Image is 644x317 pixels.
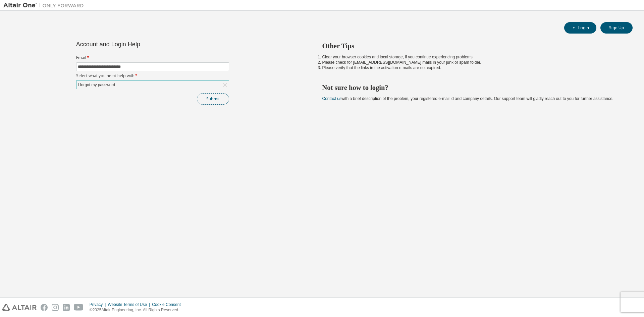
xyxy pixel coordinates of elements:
[76,55,229,60] label: Email
[3,2,87,9] img: Altair One
[197,93,229,105] button: Submit
[77,81,116,89] div: I forgot my password
[322,54,621,60] li: Clear your browser cookies and local storage, if you continue experiencing problems.
[322,42,621,50] h2: Other Tips
[76,73,229,78] label: Select what you need help with
[90,307,185,313] p: © 2025 Altair Engineering, Inc. All Rights Reserved.
[322,60,621,65] li: Please check for [EMAIL_ADDRESS][DOMAIN_NAME] mails in your junk or spam folder.
[41,304,48,311] img: facebook.svg
[52,304,59,311] img: instagram.svg
[90,302,108,307] div: Privacy
[322,96,613,101] span: with a brief description of the problem, your registered e-mail id and company details. Our suppo...
[108,302,152,307] div: Website Terms of Use
[322,65,621,70] li: Please verify that the links in the activation e-mails are not expired.
[76,42,199,47] div: Account and Login Help
[322,96,341,101] a: Contact us
[600,22,633,34] button: Sign Up
[63,304,70,311] img: linkedin.svg
[2,304,37,311] img: altair_logo.svg
[564,22,596,34] button: Login
[152,302,184,307] div: Cookie Consent
[74,304,84,311] img: youtube.svg
[76,81,229,89] div: I forgot my password
[322,83,621,92] h2: Not sure how to login?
